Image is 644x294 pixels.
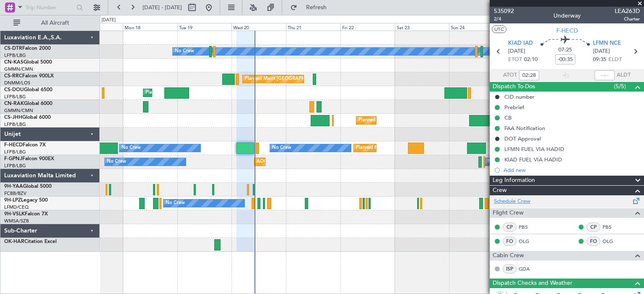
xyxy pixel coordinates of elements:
div: CP [503,222,517,232]
a: CS-DTRFalcon 2000 [4,46,51,51]
div: No Crew [166,197,185,210]
span: 535092 [494,7,514,15]
span: KIAD IAD [508,39,533,48]
div: Mon 18 [123,23,177,31]
div: Wed 20 [231,23,286,31]
a: F-HECDFalcon 7X [4,143,46,148]
a: Schedule Crew [494,197,530,206]
div: Planned Maint [GEOGRAPHIC_DATA] ([GEOGRAPHIC_DATA]) [356,142,488,154]
span: Leg Information [493,176,535,185]
a: LFPB/LBG [4,163,26,169]
span: OK-HAR [4,239,24,244]
a: OLG [519,238,538,245]
div: CB [504,114,512,121]
span: F-HECD [4,143,23,148]
div: Tue 19 [177,23,232,31]
a: FCBB/BZV [4,190,26,197]
span: CN-KAS [4,60,23,65]
div: KIAD FUEL VIA HADID [504,156,562,163]
div: Add new [504,166,640,174]
a: F-GPNJFalcon 900EX [4,156,54,161]
a: DNMM/LOS [4,80,30,86]
span: Refresh [299,5,334,10]
div: [DATE] [101,17,116,24]
a: CS-DOUGlobal 6500 [4,87,52,92]
a: OLG [602,238,621,245]
a: CN-RAKGlobal 6000 [4,101,52,106]
input: --:-- [519,70,539,80]
span: Dispatch Checks and Weather [493,279,572,288]
div: DOT Approval [504,135,541,142]
div: CP [587,222,600,232]
span: (5/5) [614,82,626,91]
div: Planned Maint [GEOGRAPHIC_DATA] ([GEOGRAPHIC_DATA]) [358,114,491,127]
a: 9H-YAAGlobal 5000 [4,184,52,189]
span: F-HECD [556,26,578,35]
span: 9H-YAA [4,184,23,189]
input: Trip Number [26,1,74,14]
div: FO [503,237,517,246]
a: WMSA/SZB [4,218,29,224]
a: PBS [519,223,538,231]
div: ISP [503,264,517,274]
a: GDA [519,265,538,273]
a: LFPB/LBG [4,121,26,128]
span: [DATE] [593,47,610,56]
span: LFMN NCE [593,39,621,48]
a: LFPB/LBG [4,94,26,100]
button: UTC [492,26,506,33]
div: Underway [553,11,581,20]
span: Charter [615,15,640,23]
div: CID number [504,93,535,100]
span: ETOT [508,56,522,64]
span: ALDT [617,71,631,79]
a: PBS [602,223,621,231]
span: All Aircraft [22,20,88,26]
div: LFMN FUEL VIA HADID [504,146,564,153]
a: LFPB/LBG [4,149,26,155]
a: GMMN/CMN [4,66,33,72]
div: No Crew [122,142,141,154]
span: ATOT [503,71,517,79]
span: [DATE] - [DATE] [143,4,182,11]
span: 02:10 [524,56,538,64]
span: CS-DOU [4,87,24,92]
div: No Crew [488,156,507,168]
div: Fri 22 [340,23,395,31]
span: Crew [493,186,507,195]
span: 9H-LPZ [4,198,21,203]
span: F-GPNJ [4,156,22,161]
span: 9H-VSLK [4,212,25,217]
div: Sun 24 [449,23,504,31]
span: 2/4 [494,15,514,23]
div: Planned Maint [GEOGRAPHIC_DATA] ([GEOGRAPHIC_DATA]) [145,87,278,99]
button: Refresh [286,1,337,14]
div: Planned Maint [GEOGRAPHIC_DATA] ([GEOGRAPHIC_DATA]) [245,73,377,85]
a: CS-RRCFalcon 900LX [4,74,54,79]
div: FO [587,237,600,246]
a: CS-JHHGlobal 6000 [4,115,51,120]
a: CN-KASGlobal 5000 [4,60,52,65]
a: 9H-VSLKFalcon 7X [4,212,48,217]
a: LFPB/LBG [4,52,26,59]
span: CN-RAK [4,101,24,106]
button: All Aircraft [9,16,91,30]
span: 07:25 [558,46,572,54]
a: 9H-LPZLegacy 500 [4,198,48,203]
span: 09:35 [593,56,606,64]
span: Dispatch To-Dos [493,82,535,92]
div: AOG Maint Hyères ([GEOGRAPHIC_DATA]-[GEOGRAPHIC_DATA]) [257,156,398,168]
div: Thu 21 [286,23,340,31]
div: Prebrief [504,104,524,111]
div: No Crew [107,156,126,168]
span: Cabin Crew [493,251,524,261]
a: GMMN/CMN [4,107,33,114]
span: ELDT [608,56,622,64]
a: LFMD/CEQ [4,204,29,210]
div: Sat 23 [395,23,449,31]
span: [DATE] [508,47,525,56]
span: LEA263D [615,7,640,15]
div: FAA Notification [504,125,545,132]
input: --:-- [595,70,615,80]
span: CS-JHH [4,115,22,120]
